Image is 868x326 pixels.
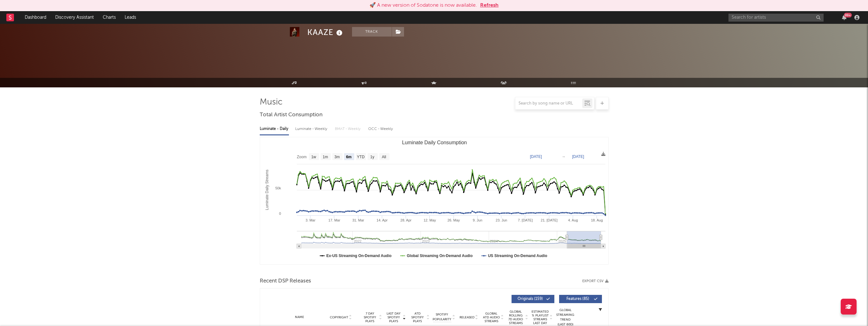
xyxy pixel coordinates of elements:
[334,155,340,159] text: 3m
[518,218,532,222] text: 7. [DATE]
[728,14,824,22] input: Search for artists
[402,140,467,145] text: Luminate Daily Consumption
[369,2,477,9] div: 🚀 A new version of Sodatone is now available.
[507,310,525,325] span: Global Rolling 7D Audio Streams
[460,316,474,319] span: Released
[370,155,374,159] text: 1y
[279,315,321,320] div: Name
[582,279,609,283] button: Export CSV
[400,218,411,222] text: 28. Apr
[473,218,482,222] text: 9. Jun
[260,277,311,285] span: Recent DSP Releases
[368,124,394,134] div: OCC - Weekly
[326,254,392,258] text: Ex-US Streaming On-Demand Audio
[512,295,554,303] button: Originals(159)
[260,124,289,134] div: Luminate - Daily
[568,218,578,222] text: 4. Aug
[311,155,316,159] text: 1w
[409,312,426,323] span: ATD Spotify Plays
[532,310,549,325] span: Estimated % Playlist Streams Last Day
[516,297,545,301] span: Originals ( 159 )
[260,137,609,264] svg: Luminate Daily Consumption
[562,154,565,159] text: →
[323,155,328,159] text: 1m
[559,295,602,303] button: Features(85)
[264,170,269,210] text: Luminate Daily Streams
[295,124,329,134] div: Luminate - Weekly
[480,2,499,9] button: Refresh
[515,101,582,106] input: Search by song name or URL
[98,11,120,24] a: Charts
[433,312,451,322] span: Spotify Popularity
[328,218,340,222] text: 17. Mar
[357,155,364,159] text: YTD
[385,312,402,323] span: Last Day Spotify Plays
[279,212,281,215] text: 0
[307,27,344,37] div: KAAZE
[51,11,98,24] a: Discovery Assistant
[423,218,436,222] text: 12. May
[572,154,584,159] text: [DATE]
[844,13,852,17] div: 99 +
[447,218,460,222] text: 26. May
[483,312,500,323] span: Global ATD Audio Streams
[488,254,547,258] text: US Streaming On-Demand Audio
[120,11,140,24] a: Leads
[352,27,392,37] button: Track
[407,254,473,258] text: Global Streaming On-Demand Audio
[376,218,388,222] text: 14. Apr
[362,312,378,323] span: 7 Day Spotify Plays
[563,297,592,301] span: Features ( 85 )
[352,218,364,222] text: 31. Mar
[275,186,281,190] text: 50k
[330,316,348,319] span: Copyright
[297,155,307,159] text: Zoom
[591,218,603,222] text: 18. Aug
[496,218,507,222] text: 23. Jun
[541,218,558,222] text: 21. [DATE]
[530,154,542,159] text: [DATE]
[260,111,323,119] span: Total Artist Consumption
[346,155,351,159] text: 6m
[382,155,386,159] text: All
[305,218,316,222] text: 3. Mar
[842,15,846,20] button: 99+
[20,11,51,24] a: Dashboard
